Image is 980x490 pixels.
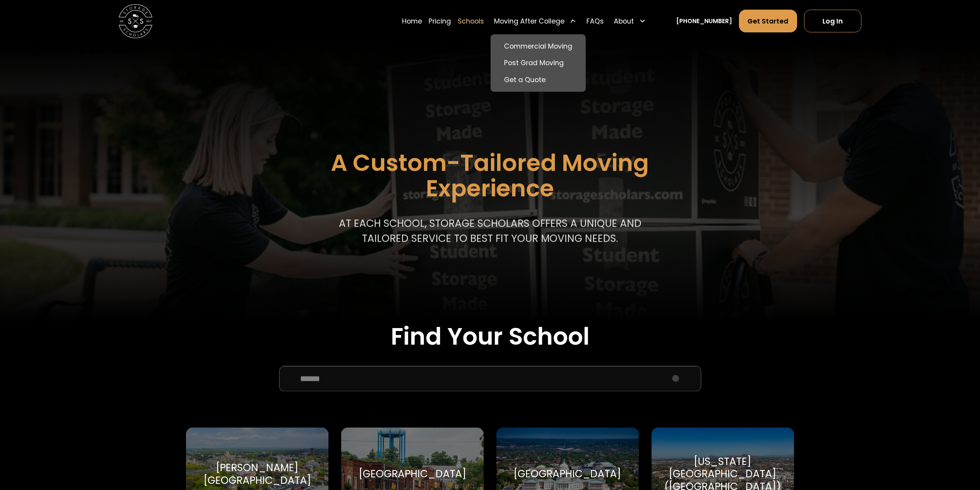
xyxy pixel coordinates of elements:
a: Home [402,9,422,33]
h1: A Custom-Tailored Moving Experience [287,150,692,201]
nav: Moving After College [491,34,586,92]
div: [PERSON_NAME][GEOGRAPHIC_DATA] [196,461,318,487]
a: Get Started [739,10,797,32]
div: About [614,16,634,26]
a: Schools [458,9,484,33]
a: [PHONE_NUMBER] [676,17,732,25]
a: Pricing [429,9,451,33]
div: About [611,9,649,33]
div: Moving After College [491,9,580,33]
p: At each school, storage scholars offers a unique and tailored service to best fit your Moving needs. [336,216,644,246]
a: Commercial Moving [494,38,583,55]
div: [GEOGRAPHIC_DATA] [514,468,621,480]
a: Post Grad Moving [494,55,583,72]
a: FAQs [586,9,604,33]
div: Moving After College [494,16,565,26]
h2: Find Your School [186,322,794,351]
a: Get a Quote [494,72,583,89]
img: Storage Scholars main logo [119,4,152,38]
div: [GEOGRAPHIC_DATA] [359,468,466,480]
a: Log In [804,10,861,32]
